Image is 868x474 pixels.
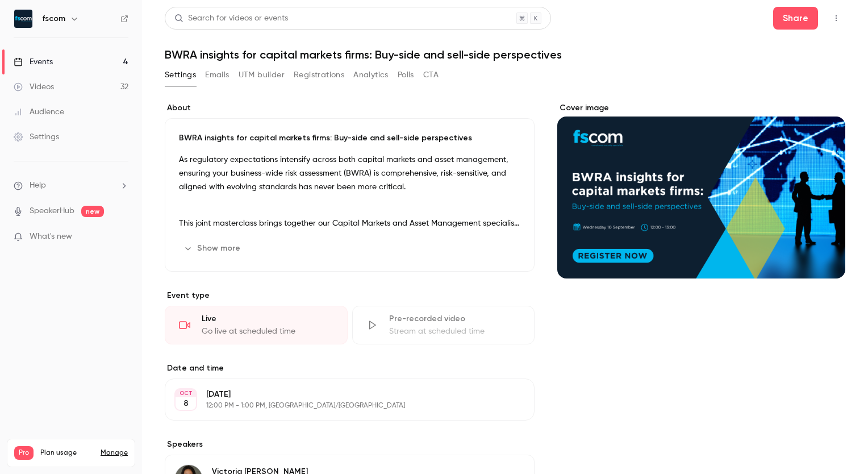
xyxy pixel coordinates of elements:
[14,131,59,143] div: Settings
[353,66,389,84] button: Analytics
[352,306,535,344] div: Pre-recorded videoStream at scheduled time
[183,398,189,409] p: 8
[14,10,32,28] img: fscom
[389,326,521,337] div: Stream at scheduled time
[557,102,845,114] label: Cover image
[165,48,845,61] h1: BWRA insights for capital markets firms: Buy-side and sell-side perspectives
[176,389,196,397] div: OCT
[206,389,474,400] p: [DATE]
[179,132,520,144] p: BWRA insights for capital markets firms: Buy-side and sell-side perspectives
[179,217,520,230] p: This joint masterclass brings together our Capital Markets and Asset Management specialists to sh...
[30,231,72,243] span: What's new
[115,232,128,242] iframe: Noticeable Trigger
[205,66,229,84] button: Emails
[423,66,439,84] button: CTA
[165,66,196,84] button: Settings
[206,401,474,410] p: 12:00 PM - 1:00 PM, [GEOGRAPHIC_DATA]/[GEOGRAPHIC_DATA]
[557,102,845,278] section: Cover image
[165,363,535,374] label: Date and time
[179,239,247,257] button: Show more
[174,13,288,24] div: Search for videos or events
[294,66,344,84] button: Registrations
[165,439,535,450] label: Speakers
[42,13,65,24] h6: fscom
[773,7,818,30] button: Share
[30,180,46,192] span: Help
[165,102,535,114] label: About
[165,290,535,301] p: Event type
[179,153,520,194] p: As regulatory expectations intensify across both capital markets and asset management, ensuring y...
[239,66,285,84] button: UTM builder
[14,446,34,460] span: Pro
[14,56,53,68] div: Events
[14,81,54,93] div: Videos
[202,326,333,337] div: Go live at scheduled time
[101,448,128,458] a: Manage
[14,180,128,192] li: help-dropdown-opener
[30,205,74,217] a: SpeakerHub
[165,306,348,344] div: LiveGo live at scheduled time
[14,106,64,118] div: Audience
[40,448,94,458] span: Plan usage
[389,313,521,325] div: Pre-recorded video
[202,313,333,325] div: Live
[81,206,104,217] span: new
[398,66,414,84] button: Polls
